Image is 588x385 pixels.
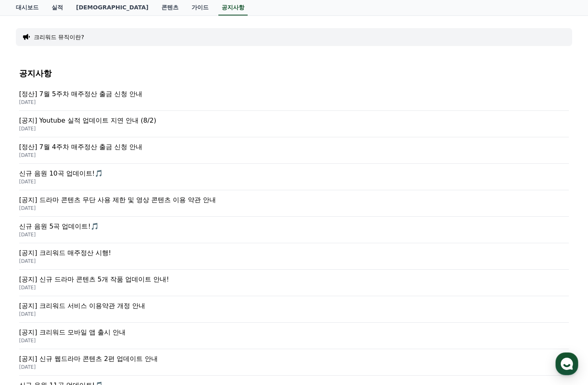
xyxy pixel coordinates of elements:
[19,328,569,337] p: [공지] 크리워드 모바일 앱 출시 안내
[19,116,569,125] p: [공지] Youtube 실적 업데이트 지연 안내 (8/2)
[19,275,569,284] p: [공지] 신규 드라마 콘텐츠 5개 작품 업데이트 안내!
[26,271,30,277] span: 홈
[19,323,569,349] a: [공지] 크리워드 모바일 앱 출시 안내 [DATE]
[19,231,569,238] p: [DATE]
[34,33,84,41] button: 크리워드 뮤직이란?
[54,258,105,279] a: 대화
[19,164,569,190] a: 신규 음원 10곡 업데이트!🎵 [DATE]
[19,248,569,258] p: [공지] 크리워드 매주정산 시행!
[19,99,569,106] p: [DATE]
[19,222,569,231] p: 신규 음원 5곡 업데이트!🎵
[19,84,569,111] a: [정산] 7월 5주차 매주정산 출금 신청 안내 [DATE]
[19,296,569,323] a: [공지] 크리워드 서비스 이용약관 개정 안내 [DATE]
[19,89,569,99] p: [정산] 7월 5주차 매주정산 출금 신청 안내
[19,354,569,364] p: [공지] 신규 웹드라마 콘텐츠 2편 업데이트 안내
[19,178,569,185] p: [DATE]
[19,284,569,291] p: [DATE]
[19,152,569,158] p: [DATE]
[19,364,569,370] p: [DATE]
[19,337,569,344] p: [DATE]
[19,217,569,243] a: 신규 음원 5곡 업데이트!🎵 [DATE]
[126,271,135,277] span: 설정
[19,111,569,137] a: [공지] Youtube 실적 업데이트 지연 안내 (8/2) [DATE]
[19,125,569,132] p: [DATE]
[19,142,569,152] p: [정산] 7월 4주차 매주정산 출금 신청 안내
[19,190,569,217] a: [공지] 드라마 콘텐츠 무단 사용 제한 및 영상 콘텐츠 이용 약관 안내 [DATE]
[19,195,569,205] p: [공지] 드라마 콘텐츠 무단 사용 제한 및 영상 콘텐츠 이용 약관 안내
[105,258,156,279] a: 설정
[19,137,569,164] a: [정산] 7월 4주차 매주정산 출금 신청 안내 [DATE]
[19,258,569,264] p: [DATE]
[2,258,54,279] a: 홈
[19,205,569,211] p: [DATE]
[74,271,84,277] span: 대화
[19,311,569,317] p: [DATE]
[19,270,569,296] a: [공지] 신규 드라마 콘텐츠 5개 작품 업데이트 안내! [DATE]
[19,169,569,178] p: 신규 음원 10곡 업데이트!🎵
[19,349,569,376] a: [공지] 신규 웹드라마 콘텐츠 2편 업데이트 안내 [DATE]
[19,243,569,270] a: [공지] 크리워드 매주정산 시행! [DATE]
[19,69,569,78] h4: 공지사항
[19,301,569,311] p: [공지] 크리워드 서비스 이용약관 개정 안내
